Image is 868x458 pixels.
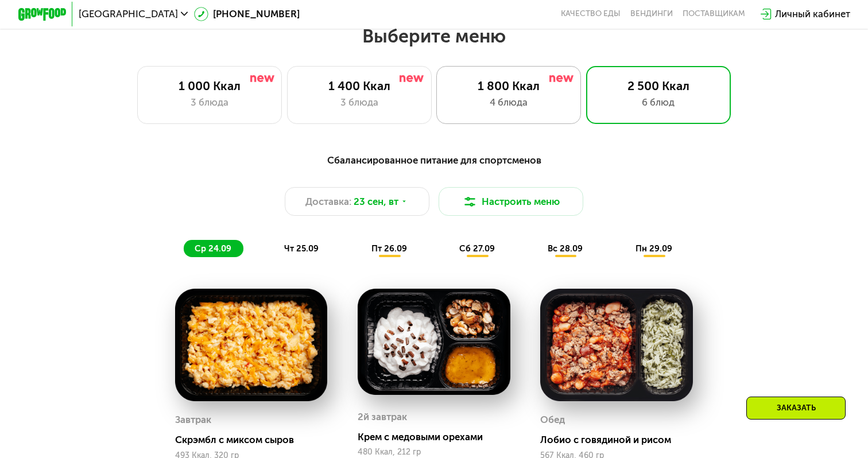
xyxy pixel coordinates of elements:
span: вс 28.09 [548,243,583,254]
div: Обед [540,411,565,429]
button: Настроить меню [439,187,583,216]
div: поставщикам [683,9,745,19]
div: Завтрак [175,411,211,429]
div: 1 000 Ккал [150,79,269,93]
div: Заказать [746,397,846,420]
h2: Выберите меню [38,25,830,48]
div: 2й завтрак [358,408,407,426]
div: 1 800 Ккал [449,79,568,93]
div: Личный кабинет [775,7,850,21]
a: Вендинги [630,9,673,19]
span: 23 сен, вт [354,195,398,209]
div: Лобио с говядиной и рисом [540,434,703,446]
span: пн 29.09 [635,243,672,254]
div: 3 блюда [150,95,269,110]
div: Крем с медовыми орехами [358,431,520,443]
div: 3 блюда [300,95,419,110]
a: [PHONE_NUMBER] [194,7,300,21]
span: сб 27.09 [459,243,495,254]
a: Качество еды [561,9,621,19]
div: 2 500 Ккал [599,79,718,93]
div: 6 блюд [599,95,718,110]
span: Доставка: [305,195,351,209]
div: 480 Ккал, 212 гр [358,448,510,457]
span: пт 26.09 [371,243,407,254]
span: [GEOGRAPHIC_DATA] [79,9,178,19]
div: 1 400 Ккал [300,79,419,93]
div: 4 блюда [449,95,568,110]
div: Сбалансированное питание для спортсменов [77,153,790,168]
span: ср 24.09 [195,243,231,254]
div: Скрэмбл с миксом сыров [175,434,338,446]
span: чт 25.09 [284,243,319,254]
